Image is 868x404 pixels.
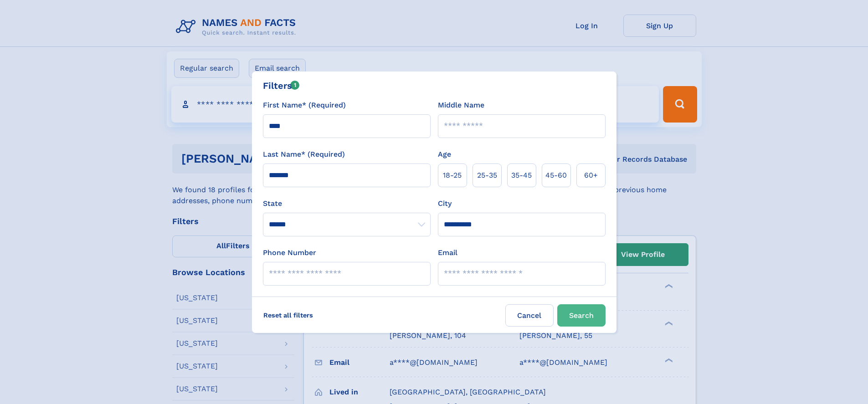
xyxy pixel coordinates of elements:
[263,79,300,92] div: Filters
[545,170,567,181] span: 45‑60
[438,149,451,160] label: Age
[263,247,316,258] label: Phone Number
[257,304,319,326] label: Reset all filters
[263,100,346,111] label: First Name* (Required)
[443,170,462,181] span: 18‑25
[477,170,497,181] span: 25‑35
[263,198,431,209] label: State
[505,304,554,327] label: Cancel
[438,247,457,258] label: Email
[584,170,598,181] span: 60+
[511,170,532,181] span: 35‑45
[438,198,452,209] label: City
[263,149,345,160] label: Last Name* (Required)
[557,304,606,327] button: Search
[438,100,484,111] label: Middle Name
